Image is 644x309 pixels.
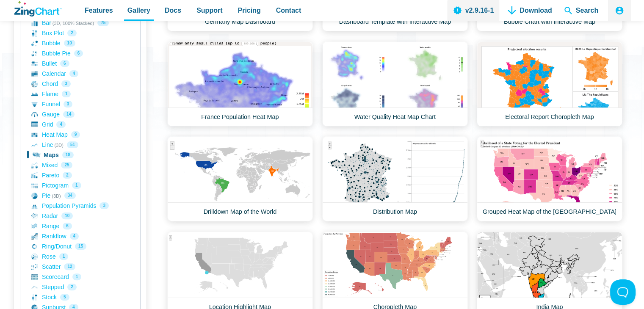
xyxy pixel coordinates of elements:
[477,136,622,221] a: Grouped Heat Map of the [GEOGRAPHIC_DATA]
[167,136,313,221] a: Drilldown Map of the World
[14,1,62,17] a: ZingChart Logo. Click to return to the homepage
[276,5,301,16] span: Contact
[196,5,222,16] span: Support
[477,41,622,127] a: Electoral Report Choropleth Map
[322,41,468,127] a: Water Quality Heat Map Chart
[165,5,181,16] span: Docs
[610,279,636,305] iframe: Toggle Customer Support
[127,5,150,16] span: Gallery
[85,5,113,16] span: Features
[322,136,468,221] a: Distribution Map
[167,41,313,127] a: France Population Heat Map
[238,5,260,16] span: Pricing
